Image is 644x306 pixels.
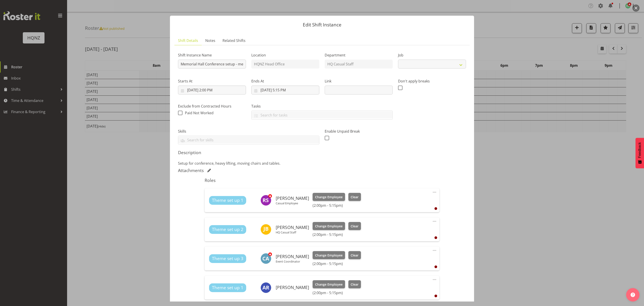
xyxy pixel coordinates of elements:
label: Ends At [251,78,319,84]
h5: Roles [205,178,439,183]
span: Change Employee [315,282,343,287]
h6: [PERSON_NAME] [276,254,309,259]
button: Clear [348,222,361,230]
button: Change Employee [313,251,345,259]
h6: [PERSON_NAME] [276,225,309,230]
span: Paid Not Worked [185,110,214,115]
span: Feedback [638,142,642,158]
input: Shift Instance Name [178,60,246,69]
label: Department [325,52,393,58]
label: Tasks [251,103,393,109]
img: rebecca-shaw5948.jpg [261,195,271,206]
input: Search for tasks [252,112,392,119]
span: Change Employee [315,224,343,229]
h6: (2:00pm - 5:15pm) [313,261,361,266]
div: User is clocked out [434,207,437,210]
label: Skills [178,129,319,134]
button: Clear [348,193,361,201]
span: Clear [351,253,358,258]
h6: (2:00pm - 5:15pm) [313,203,361,208]
div: User is clocked out [434,236,437,239]
p: HQ Casual Staff [276,231,309,234]
label: Shift Instance Name [178,52,246,58]
h6: [PERSON_NAME] [276,196,309,201]
p: Edit Shift Instance [174,22,470,27]
span: Theme set up 3 [212,255,243,262]
button: Change Employee [313,280,345,288]
span: Theme set up 1 [212,197,243,204]
button: Feedback - Show survey [636,138,644,168]
label: Enable Unpaid Break [325,129,393,134]
span: Theme set up 2 [212,226,243,233]
label: Starts At [178,78,246,84]
label: Job [398,52,466,58]
div: User is clocked out [434,265,437,268]
label: Location [251,52,319,58]
h5: Description [178,150,466,155]
p: Event Coordinator [276,260,309,263]
h6: (2:00pm - 5:15pm) [313,232,361,237]
input: Click to select... [178,86,246,95]
label: Link [325,78,393,84]
span: Clear [351,282,358,287]
span: Clear [351,224,358,229]
span: Notes [205,38,215,43]
h6: (2:00pm - 5:15pm) [313,291,361,295]
h6: [PERSON_NAME] [276,285,309,290]
img: jenna-barratt-elloway7115.jpg [261,224,271,235]
img: alex-romanytchev10814.jpg [261,282,271,293]
div: User is clocked out [434,295,437,297]
span: Related Shifts [222,38,246,43]
button: Change Employee [313,193,345,201]
span: Theme set up 1 [212,284,243,291]
span: Clear [351,195,358,200]
label: Don't apply breaks [398,78,466,84]
span: Shift Details [178,38,198,43]
p: Casual Employee [276,201,309,205]
img: chloe-amer5770.jpg [261,253,271,264]
button: Change Employee [313,222,345,230]
p: Setup for conference, heavy lifting, moving chairs and tables. [178,161,466,166]
h5: Attachments [178,168,204,173]
button: Clear [348,251,361,259]
input: Click to select... [251,86,319,95]
label: Exclude from Contracted Hours [178,103,246,109]
input: Search for skills [178,137,319,144]
img: help-xxl-2.png [631,293,635,297]
span: Change Employee [315,195,343,200]
button: Clear [348,280,361,288]
span: Change Employee [315,253,343,258]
